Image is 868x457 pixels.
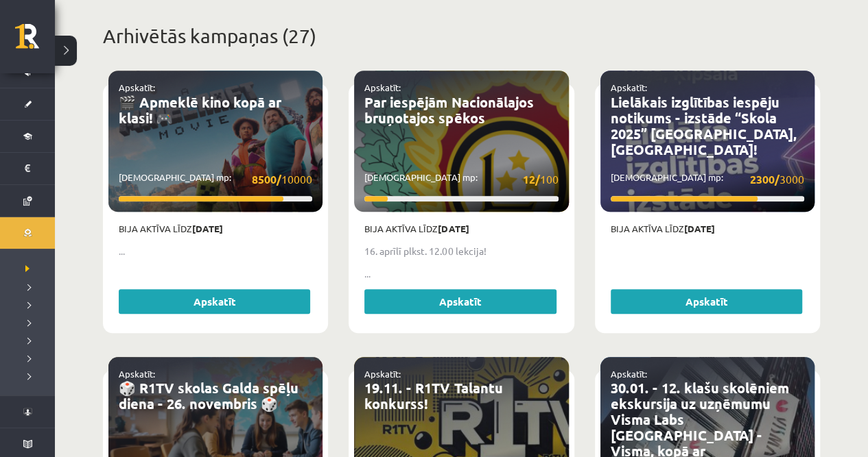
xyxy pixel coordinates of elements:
[611,289,802,314] a: Apskatīt
[119,289,310,314] a: Apskatīt
[611,171,804,188] p: [DEMOGRAPHIC_DATA] mp:
[364,171,558,188] p: [DEMOGRAPHIC_DATA] mp:
[364,267,558,281] p: ...
[119,222,312,236] p: Bija aktīva līdz
[750,171,804,188] span: 3000
[119,82,155,93] a: Apskatīt:
[364,368,401,380] a: Apskatīt:
[611,222,804,236] p: Bija aktīva līdz
[119,171,312,188] p: [DEMOGRAPHIC_DATA] mp:
[364,93,533,127] a: Par iespējām Nacionālajos bruņotajos spēkos
[119,379,298,412] a: 🎲 R1TV skolas Galda spēļu diena - 26. novembris 🎲
[611,93,797,158] a: Lielākais izglītības iespēju notikums - izstāde “Skola 2025” [GEOGRAPHIC_DATA], [GEOGRAPHIC_DATA]!
[611,368,647,380] a: Apskatīt:
[119,368,155,380] a: Apskatīt:
[364,222,558,236] p: Bija aktīva līdz
[364,245,486,257] strong: 16. aprīlī plkst. 12.00 lekcija!
[750,172,779,186] strong: 2300/
[438,223,469,234] strong: [DATE]
[523,171,559,188] span: 100
[364,379,502,412] a: 19.11. - R1TV Talantu konkurss!
[192,223,223,234] strong: [DATE]
[252,172,281,186] strong: 8500/
[684,223,715,234] strong: [DATE]
[364,289,556,314] a: Apskatīt
[523,172,540,186] strong: 12/
[364,82,401,93] a: Apskatīt:
[15,24,55,58] a: Rīgas 1. Tālmācības vidusskola
[103,22,820,51] p: Arhivētās kampaņas (27)
[119,93,281,127] a: 🎬 Apmeklē kino kopā ar klasi! 🎮
[252,171,312,188] span: 10000
[119,244,312,258] p: ...
[611,82,647,93] a: Apskatīt:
